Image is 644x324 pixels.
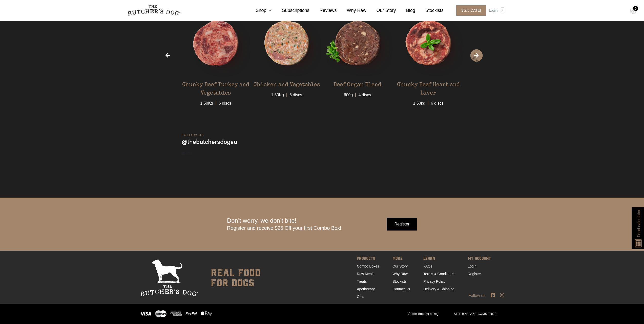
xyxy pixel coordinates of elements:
a: Blog [396,7,415,14]
div: Follow us [120,293,525,299]
a: Contact Us [392,287,410,291]
a: Apothecary [357,287,375,291]
span: Food calculator [636,209,642,237]
a: Why Raw [337,7,366,14]
a: Register [468,272,481,276]
h3: thebutchersdogau [182,137,237,146]
span: 4 discs [355,89,373,98]
a: Delivery & Shipping [423,287,454,291]
input: Register [387,218,417,231]
div: real food for dogs [206,259,261,296]
a: Reviews [309,7,337,14]
a: Raw Meals [357,272,374,276]
a: Stockists [415,7,444,14]
a: FAQs [423,264,432,268]
a: Login [468,264,476,268]
div: Don’t worry, we don’t bite! [227,217,341,231]
div: Beef Organ Blend [334,77,381,89]
span: Start [DATE] [456,5,486,16]
img: TBD_Chicken-and-Veg-1.png [253,9,321,77]
a: Shop [245,7,272,14]
a: Subscriptions [272,7,309,14]
a: Gifts [357,295,364,299]
div: Chunky Beef Heart and Liver [394,77,463,98]
a: BLAZE COMMERCE [466,312,497,316]
span: MORE [392,255,410,262]
span: 6 discs [286,89,305,98]
img: TBD_Chunky-Beef-and-Turkey-1.png [182,9,250,77]
div: follow us [182,133,463,137]
span: 6 discs [428,98,446,106]
span: LEARN [423,255,454,262]
span: Next [470,49,483,62]
img: TBD_Organ-Meat-1.png [323,9,392,77]
span: 1.50kg [411,98,428,106]
span: MY ACCOUNT [468,255,491,262]
div: Chicken and Vegetables [254,77,320,89]
span: SITE BY [446,312,504,316]
span: PRODUCTS [357,255,379,262]
span: © The Butcher's Dog [401,312,446,316]
a: Our Story [366,7,396,14]
a: Terms & Conditions [423,272,454,276]
a: Why Raw [392,272,408,276]
a: Stockists [392,279,407,283]
a: Privacy Policy [423,279,445,283]
a: Our Story [392,264,408,268]
img: TBD_Chunky-Beef-Heart-Liver-1.png [394,9,463,77]
span: Previous [161,49,174,62]
img: TBD_Cart-Empty.png [630,8,636,14]
span: 1.50Kg [268,89,286,98]
span: Register and receive $25 Off your first Combo Box! [227,225,341,231]
a: Login [488,5,504,16]
div: 0 [633,6,638,11]
span: 6 discs [216,98,234,106]
a: thebutchersdogau 859 posts [182,137,463,156]
a: Start [DATE] [451,5,488,16]
a: Combo Boxes [357,264,379,268]
a: Treats [357,279,367,283]
div: Chunky Beef Turkey and Vegetables [182,77,250,98]
span: 600g [341,89,356,98]
span: 1.50Kg [198,98,216,106]
span: 859 posts [182,151,192,156]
